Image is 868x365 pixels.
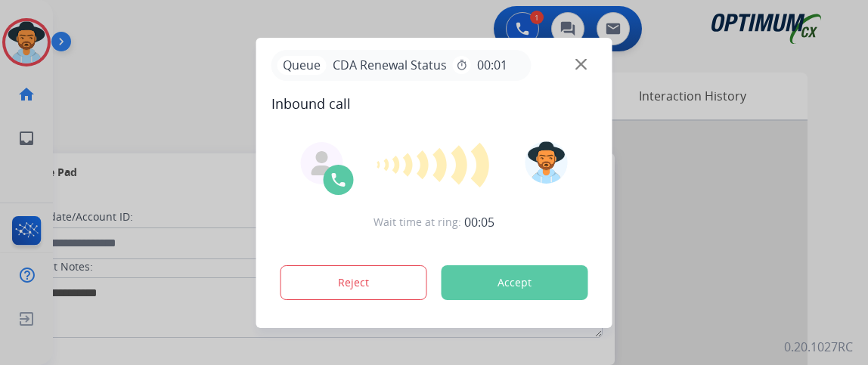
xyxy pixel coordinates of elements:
[456,59,468,71] mat-icon: timer
[271,93,597,114] span: Inbound call
[464,213,494,231] span: 00:05
[442,265,588,300] button: Accept
[477,56,507,74] span: 00:01
[374,215,461,230] span: Wait time at ring:
[281,265,427,300] button: Reject
[310,151,334,175] img: agent-avatar
[575,58,587,70] img: close-button
[330,171,348,189] img: call-icon
[784,338,853,356] p: 0.20.1027RC
[277,56,327,75] p: Queue
[327,56,453,74] span: CDA Renewal Status
[525,141,567,184] img: avatar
